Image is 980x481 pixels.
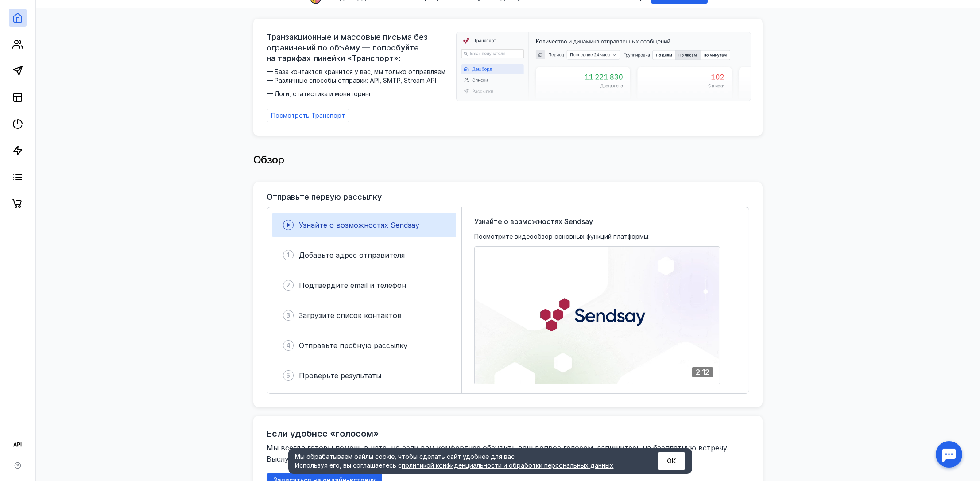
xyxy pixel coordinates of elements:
span: Отправьте пробную рассылку [299,341,407,350]
div: Мы обрабатываем файлы cookie, чтобы сделать сайт удобнее для вас. Используя его, вы соглашаетесь c [295,452,636,470]
span: 2 [287,281,291,290]
span: 3 [286,311,291,320]
span: Посмотрите видеообзор основных функций платформы: [474,232,650,241]
span: 4 [286,341,291,350]
span: Транзакционные и массовые письма без ограничений по объёму — попробуйте на тарифах линейки «Транс... [267,32,451,64]
span: Посмотреть Транспорт [271,112,345,120]
span: Добавьте адрес отправителя [299,251,405,260]
span: 1 [287,251,290,260]
div: 2:12 [692,367,713,377]
h2: Если удобнее «голосом» [267,428,379,439]
img: dashboard-transport-banner [457,32,751,101]
span: 5 [287,371,291,380]
span: Мы всегда готовы помочь в чате, но если вам комфортнее обсудить ваш вопрос голосом, запишитесь на... [267,443,731,463]
a: политикой конфиденциальности и обработки персональных данных [402,462,614,469]
h3: Отправьте первую рассылку [267,193,382,202]
span: — База контактов хранится у вас, мы только отправляем — Различные способы отправки: API, SMTP, St... [267,67,451,98]
span: Загрузите список контактов [299,311,402,320]
span: Узнайте о возможностях Sendsay [474,216,593,227]
span: Узнайте о возможностях Sendsay [299,221,419,229]
span: Проверьте результаты [299,371,381,380]
a: Посмотреть Транспорт [267,109,349,122]
span: Подтвердите email и телефон [299,281,406,290]
span: Обзор [253,153,284,166]
button: ОК [658,452,685,470]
